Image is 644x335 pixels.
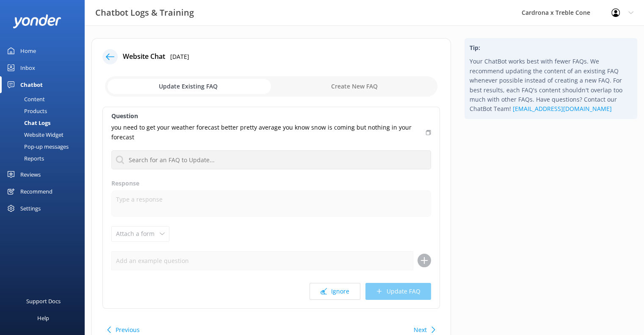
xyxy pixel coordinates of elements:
a: Chat Logs [5,117,85,129]
a: Website Widget [5,129,85,141]
p: [DATE] [170,52,189,61]
a: Products [5,105,85,117]
a: [EMAIL_ADDRESS][DOMAIN_NAME] [513,105,612,113]
p: you need to get your weather forecast better pretty average you know snow is coming but nothing i... [111,123,421,142]
div: Reports [5,152,44,164]
div: Reviews [20,166,41,183]
input: Add an example question [111,251,413,270]
p: Your ChatBot works best with fewer FAQs. We recommend updating the content of an existing FAQ whe... [470,57,632,114]
input: Search for an FAQ to Update... [111,150,431,169]
div: Support Docs [26,293,61,310]
div: Recommend [20,183,53,200]
h3: Chatbot Logs & Training [95,6,194,19]
div: Home [20,42,36,59]
div: Chat Logs [5,117,50,129]
div: Inbox [20,59,35,76]
h4: Website Chat [123,51,165,62]
div: Settings [20,200,41,217]
a: Reports [5,152,85,164]
img: yonder-white-logo.png [13,14,61,28]
label: Response [111,179,431,188]
div: Products [5,105,47,117]
a: Content [5,93,85,105]
div: Chatbot [20,76,43,93]
h4: Tip: [470,43,632,53]
div: Pop-up messages [5,141,69,152]
a: Pop-up messages [5,141,85,152]
button: Ignore [310,283,360,300]
div: Help [37,310,49,327]
div: Website Widget [5,129,64,141]
div: Content [5,93,45,105]
label: Question [111,111,431,121]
